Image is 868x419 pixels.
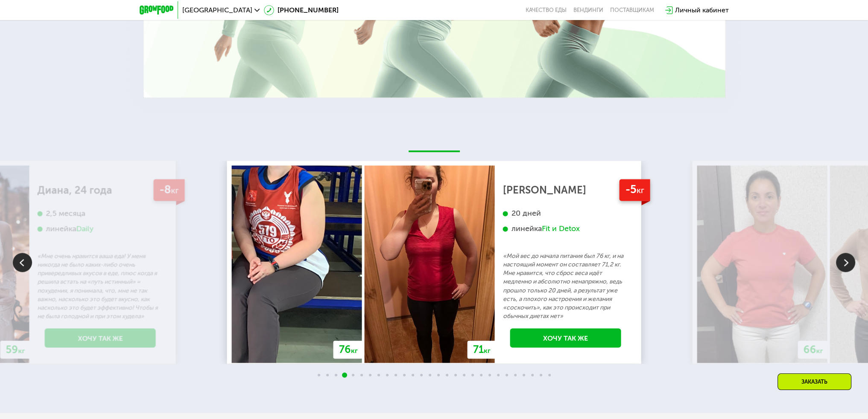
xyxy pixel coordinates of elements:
p: «Мой вес до начала питания был 76 кг, и на настоящий момент он составляет 71,2 кг. Мне нравится, ... [503,252,628,320]
div: 20 дней [503,208,628,218]
div: Fit и Detox [542,224,580,234]
div: поставщикам [610,7,654,14]
a: Хочу так же [510,328,621,347]
div: Daily [76,224,94,234]
span: [GEOGRAPHIC_DATA] [182,7,252,14]
img: Slide left [13,253,32,272]
p: «Мне очень нравится ваша еда! У меня никогда не было каких-либо очень привередливых вкусов в еде,... [38,252,163,320]
div: Диана, 24 года [38,186,163,194]
div: 71 [468,341,496,358]
span: кг [484,347,491,355]
div: [PERSON_NAME] [503,186,628,194]
div: линейка [503,224,628,234]
span: кг [171,185,178,195]
a: [PHONE_NUMBER] [264,5,339,15]
div: 59 [0,341,31,358]
span: кг [351,347,358,355]
div: Личный кабинет [675,5,729,15]
div: -8 [153,179,184,201]
span: кг [636,185,644,195]
span: кг [816,347,823,355]
div: 66 [798,341,829,358]
div: Заказать [777,373,851,390]
div: 76 [333,341,363,358]
a: Вендинги [573,7,603,14]
span: кг [18,347,25,355]
a: Хочу так же [45,328,156,347]
div: линейка [38,224,163,234]
a: Качество еды [526,7,567,14]
img: Slide right [836,253,855,272]
div: 2,5 месяца [38,208,163,218]
div: -5 [619,179,650,201]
